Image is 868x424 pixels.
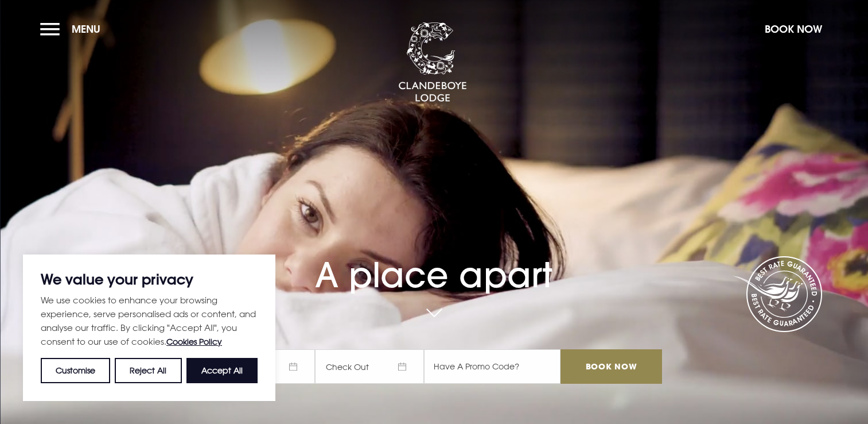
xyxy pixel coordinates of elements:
[166,337,222,346] a: Cookies Policy
[560,349,661,384] input: Book Now
[40,17,106,41] button: Menu
[759,17,828,41] button: Book Now
[41,358,110,383] button: Customise
[23,255,275,401] div: We value your privacy
[206,229,661,295] h1: A place apart
[398,22,467,103] img: Clandeboye Lodge
[424,349,560,384] input: Have A Promo Code?
[41,272,258,286] p: We value your privacy
[186,358,258,383] button: Accept All
[315,349,424,384] span: Check Out
[41,293,258,349] p: We use cookies to enhance your browsing experience, serve personalised ads or content, and analys...
[115,358,181,383] button: Reject All
[72,22,100,36] span: Menu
